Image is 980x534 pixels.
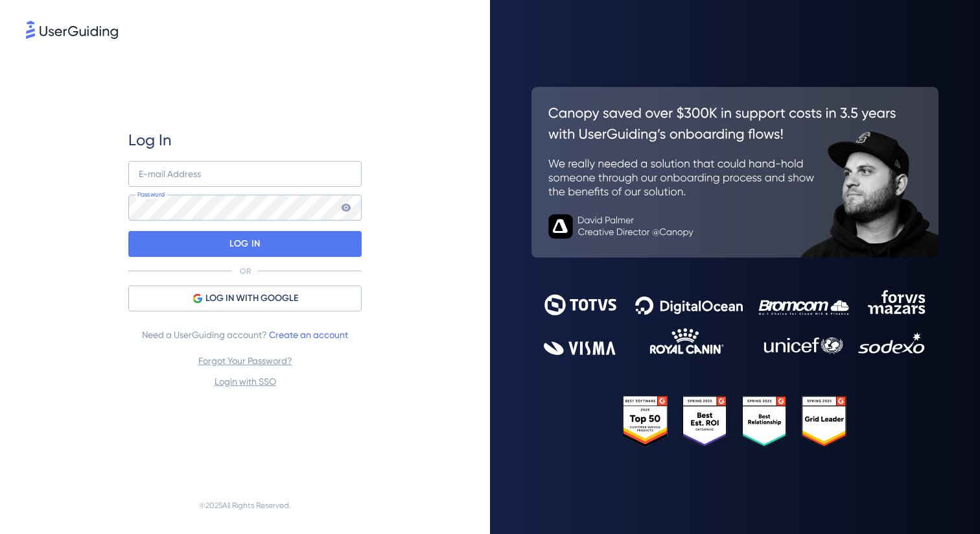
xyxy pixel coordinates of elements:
input: example@company.com [128,161,362,187]
img: 26c0aa7c25a843aed4baddd2b5e0fa68.svg [531,87,939,258]
span: Log In [128,130,172,151]
img: 8faab4ba6bc7696a72372aa768b0286c.svg [26,21,118,39]
p: LOG IN [229,234,260,254]
img: 25303e33045975176eb484905ab012ff.svg [623,396,846,447]
span: Need a UserGuiding account? [142,327,348,343]
a: Login with SSO [215,376,276,387]
a: Create an account [269,330,348,340]
a: Forgot Your Password? [198,356,292,366]
span: © 2025 All Rights Reserved. [199,498,291,513]
img: 9302ce2ac39453076f5bc0f2f2ca889b.svg [544,290,926,356]
p: OR [240,266,251,276]
span: LOG IN WITH GOOGLE [205,291,298,306]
